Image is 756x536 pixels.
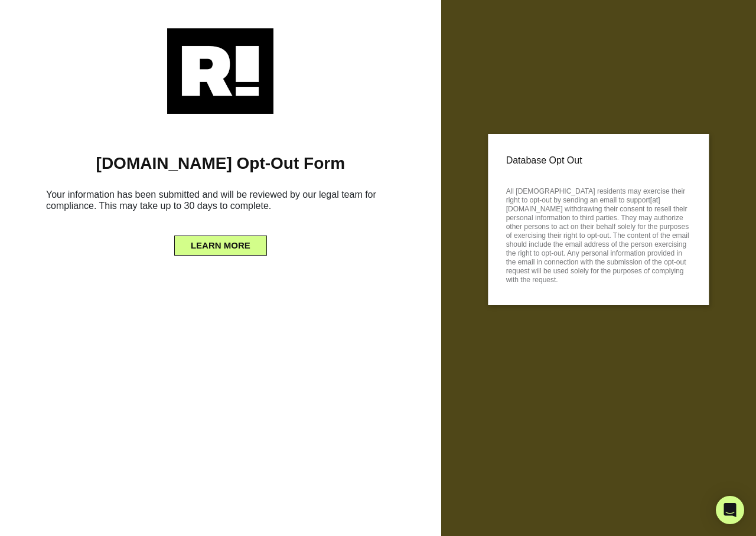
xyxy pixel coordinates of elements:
img: Retention.com [167,28,273,114]
h6: Your information has been submitted and will be reviewed by our legal team for compliance. This m... [18,184,423,221]
p: Database Opt Out [506,152,691,169]
p: All [DEMOGRAPHIC_DATA] residents may exercise their right to opt-out by sending an email to suppo... [506,184,691,285]
div: Open Intercom Messenger [716,496,744,524]
a: LEARN MORE [174,237,267,247]
button: LEARN MORE [174,236,267,256]
h1: [DOMAIN_NAME] Opt-Out Form [18,153,423,174]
